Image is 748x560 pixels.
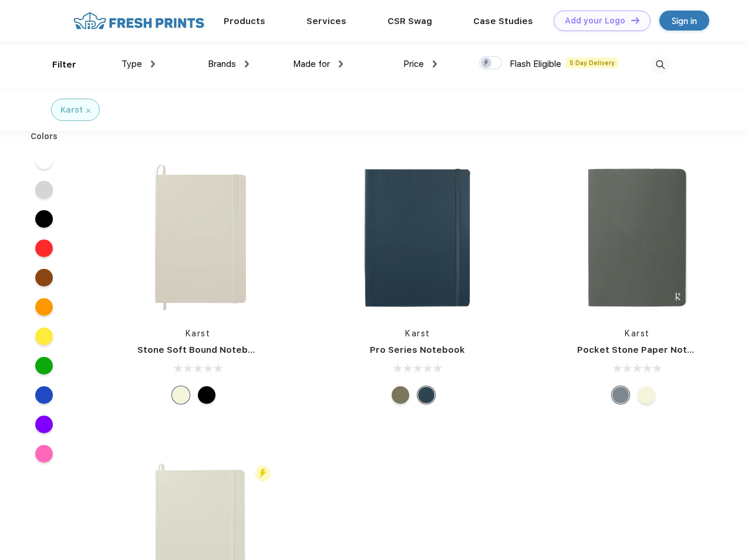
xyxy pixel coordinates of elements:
div: Filter [52,58,76,72]
div: Beige [172,386,190,404]
a: Karst [625,329,650,338]
img: dropdown.png [339,60,343,68]
a: Karst [405,329,430,338]
span: Made for [293,59,330,69]
img: dropdown.png [433,60,437,68]
a: Pocket Stone Paper Notebook [577,345,716,355]
div: Add your Logo [565,16,625,26]
img: dropdown.png [245,60,249,68]
span: 5 Day Delivery [566,58,618,68]
div: Black [198,386,215,404]
div: Gray [612,386,629,404]
a: Stone Soft Bound Notebook [137,345,265,355]
img: func=resize&h=266 [120,160,276,316]
img: func=resize&h=266 [339,160,496,316]
a: Sign in [659,11,709,31]
img: func=resize&h=266 [560,160,716,316]
span: Brands [208,59,236,69]
img: dropdown.png [151,60,155,68]
div: Beige [638,386,655,404]
a: Services [306,16,346,26]
img: filter_cancel.svg [86,109,90,113]
div: Navy [417,386,435,404]
a: Karst [186,329,211,338]
a: Products [224,16,265,26]
div: Sign in [672,14,697,28]
img: DT [631,17,639,23]
img: flash_active_toggle.svg [255,465,271,481]
span: Type [122,59,142,69]
span: Price [403,59,424,69]
span: Flash Eligible [510,59,561,69]
div: Colors [22,130,67,143]
img: fo%20logo%202.webp [70,11,208,31]
img: desktop_search.svg [651,55,670,75]
a: CSR Swag [388,16,432,26]
a: Pro Series Notebook [370,345,465,355]
div: Karst [60,104,83,116]
div: Olive [392,386,409,404]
